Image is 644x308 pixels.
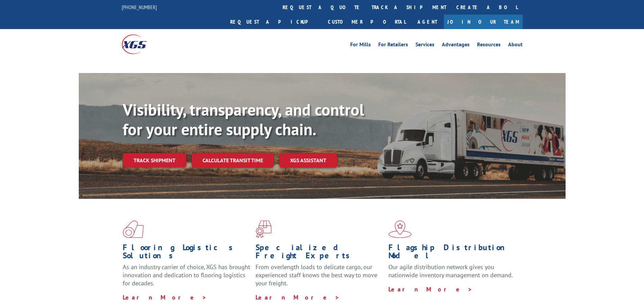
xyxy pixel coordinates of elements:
[378,42,408,49] a: For Retailers
[123,263,250,287] span: As an industry carrier of choice, XGS has brought innovation and dedication to flooring logistics...
[123,243,251,263] h1: Flooring Logistics Solutions
[279,153,337,168] a: XGS ASSISTANT
[123,99,364,140] b: Visibility, transparency, and control for your entire supply chain.
[388,220,412,238] img: xgs-icon-flagship-distribution-model-red
[350,42,371,49] a: For Mills
[323,15,411,29] a: Customer Portal
[256,263,383,293] p: From overlength loads to delicate cargo, our experienced staff knows the best way to move your fr...
[192,153,274,168] a: Calculate transit time
[123,220,144,238] img: xgs-icon-total-supply-chain-intelligence-red
[442,42,470,49] a: Advantages
[415,42,434,49] a: Services
[256,293,340,301] a: Learn More >
[477,42,501,49] a: Resources
[123,153,186,167] a: Track shipment
[256,220,271,238] img: xgs-icon-focused-on-flooring-red
[388,243,516,263] h1: Flagship Distribution Model
[122,4,157,10] a: [PHONE_NUMBER]
[508,42,523,49] a: About
[388,263,513,279] span: Our agile distribution network gives you nationwide inventory management on demand.
[388,285,473,293] a: Learn More >
[123,293,207,301] a: Learn More >
[256,243,383,263] h1: Specialized Freight Experts
[225,15,323,29] a: Request a pickup
[444,15,523,29] a: Join Our Team
[411,15,444,29] a: Agent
